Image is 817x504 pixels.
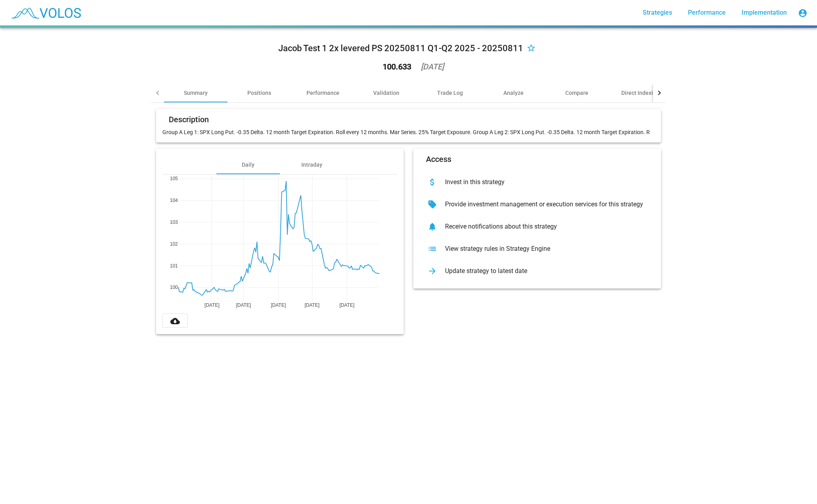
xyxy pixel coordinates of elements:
[426,176,439,189] mat-icon: attach_money
[439,223,648,231] div: Receive notifications about this strategy
[439,178,648,186] div: Invest in this strategy
[420,260,655,282] button: Update strategy to latest date
[373,89,399,97] div: Validation
[420,215,655,238] button: Receive notifications about this strategy
[426,265,439,277] mat-icon: arrow_forward
[439,200,648,208] div: Provide investment management or execution services for this strategy
[169,115,209,123] mat-card-title: Description
[306,89,339,97] div: Performance
[439,245,648,253] div: View strategy rules in Strategy Engine
[242,161,254,169] div: Daily
[301,161,322,169] div: Intraday
[426,155,451,163] mat-card-title: Access
[439,267,648,275] div: Update strategy to latest date
[636,6,678,20] a: Strategies
[742,9,787,16] span: Implementation
[420,238,655,260] button: View strategy rules in Strategy Engine
[426,220,439,233] mat-icon: notifications
[170,316,180,326] mat-icon: cloud_download
[565,89,588,97] div: Compare
[6,3,85,23] img: blue_transparent.png
[735,6,793,20] a: Implementation
[247,89,271,97] div: Positions
[420,171,655,193] button: Invest in this strategy
[383,63,411,71] div: 100.633
[798,8,807,18] mat-icon: account_circle
[688,9,726,16] span: Performance
[643,9,672,16] span: Strategies
[437,89,463,97] div: Trade Log
[151,103,666,340] summary: DescriptionGroup A Leg 1: SPX Long Put. -0.35 Delta. 12 month Target Expiration. Roll every 12 mo...
[682,6,732,20] a: Performance
[621,89,659,97] div: Direct Indexing
[420,193,655,215] button: Provide investment management or execution services for this strategy
[184,89,208,97] div: Summary
[426,198,439,211] mat-icon: sell
[278,42,523,55] div: Jacob Test 1 2x levered PS 20250811 Q1-Q2 2025 - 20250811
[162,128,655,136] p: Group A Leg 1: SPX Long Put. -0.35 Delta. 12 month Target Expiration. Roll every 12 months. Mar S...
[526,44,536,54] mat-icon: star_border
[503,89,524,97] div: Analyze
[421,63,444,71] div: [DATE]
[426,242,439,255] mat-icon: list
